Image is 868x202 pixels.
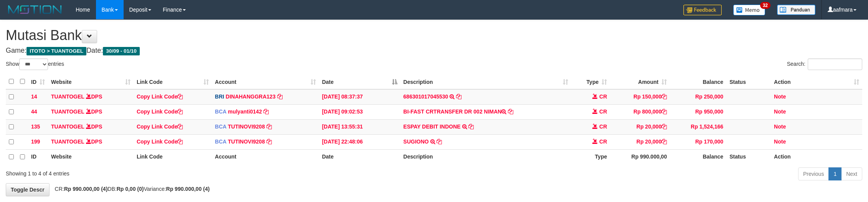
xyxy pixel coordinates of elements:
[48,89,134,105] td: DPS
[31,93,37,100] span: 14
[51,124,84,130] a: TUANTOGEL
[6,167,356,177] div: Showing 1 to 4 of 4 entries
[48,149,134,164] th: Website
[808,58,862,70] input: Search:
[787,58,862,70] label: Search:
[670,104,726,119] td: Rp 950,000
[134,149,212,164] th: Link Code
[19,58,48,70] select: Showentries
[798,167,829,180] a: Previous
[610,134,670,149] td: Rp 20,000
[733,5,765,15] img: Button%20Memo.svg
[771,74,862,89] th: Action: activate to sort column ascending
[48,134,134,149] td: DPS
[599,109,607,115] span: CR
[137,93,183,100] a: Copy Link Code
[468,124,474,130] a: Copy ESPAY DEBIT INDONE to clipboard
[403,124,461,130] a: ESPAY DEBIT INDONE
[137,124,183,130] a: Copy Link Code
[215,109,227,115] span: BCA
[228,124,265,130] a: TUTINOVI9208
[670,74,726,89] th: Balance
[6,183,50,196] a: Toggle Descr
[6,47,862,55] h4: Game: Date:
[31,139,40,145] span: 199
[400,104,572,119] td: BI-FAST CRTRANSFER DR 002 NIMAN
[6,58,64,70] label: Show entries
[726,149,771,164] th: Status
[28,74,48,89] th: ID: activate to sort column ascending
[134,74,212,89] th: Link Code: activate to sort column ascending
[48,74,134,89] th: Website: activate to sort column ascending
[661,93,667,100] a: Copy Rp 150,000 to clipboard
[508,109,513,115] a: Copy BI-FAST CRTRANSFER DR 002 NIMAN to clipboard
[26,47,86,55] span: ITOTO > TUANTOGEL
[670,89,726,105] td: Rp 250,000
[599,139,607,145] span: CR
[774,93,786,100] a: Note
[6,28,862,43] h1: Mutasi Bank
[319,119,400,134] td: [DATE] 13:55:31
[212,74,319,89] th: Account: activate to sort column ascending
[28,149,48,164] th: ID
[610,74,670,89] th: Amount: activate to sort column ascending
[599,93,607,100] span: CR
[215,93,224,100] span: BRI
[319,74,400,89] th: Date: activate to sort column descending
[400,149,572,164] th: Description
[774,124,786,130] a: Note
[166,186,210,192] strong: Rp 990.000,00 (4)
[215,124,227,130] span: BCA
[137,109,183,115] a: Copy Link Code
[266,139,272,145] a: Copy TUTINOVI9208 to clipboard
[670,134,726,149] td: Rp 170,000
[319,104,400,119] td: [DATE] 09:02:53
[400,74,572,89] th: Description: activate to sort column ascending
[403,93,448,100] a: 686301017045530
[599,124,607,130] span: CR
[610,149,670,164] th: Rp 990.000,00
[610,119,670,134] td: Rp 20,000
[51,93,84,100] a: TUANTOGEL
[266,124,272,130] a: Copy TUTINOVI9208 to clipboard
[64,186,108,192] strong: Rp 990.000,00 (4)
[103,47,140,55] span: 30/09 - 01/10
[319,149,400,164] th: Date
[31,124,40,130] span: 135
[610,89,670,105] td: Rp 150,000
[436,139,442,145] a: Copy SUGIONO to clipboard
[661,124,667,130] a: Copy Rp 20,000 to clipboard
[51,109,84,115] a: TUANTOGEL
[841,167,862,180] a: Next
[670,119,726,134] td: Rp 1,524,166
[771,149,862,164] th: Action
[228,109,262,115] a: mulyanti0142
[456,93,461,100] a: Copy 686301017045530 to clipboard
[226,93,276,100] a: DINAHANGGRA123
[137,139,183,145] a: Copy Link Code
[571,74,610,89] th: Type: activate to sort column ascending
[828,167,842,180] a: 1
[48,119,134,134] td: DPS
[51,186,210,192] span: CR: DB: Variance:
[6,4,64,15] img: MOTION_logo.png
[670,149,726,164] th: Balance
[774,109,786,115] a: Note
[48,104,134,119] td: DPS
[212,149,319,164] th: Account
[117,186,144,192] strong: Rp 0,00 (0)
[228,139,265,145] a: TUTINOVI9208
[215,139,227,145] span: BCA
[661,109,667,115] a: Copy Rp 800,000 to clipboard
[31,109,37,115] span: 44
[683,5,722,15] img: Feedback.jpg
[571,149,610,164] th: Type
[277,93,283,100] a: Copy DINAHANGGRA123 to clipboard
[760,2,770,9] span: 32
[726,74,771,89] th: Status
[51,139,84,145] a: TUANTOGEL
[610,104,670,119] td: Rp 800,000
[403,139,429,145] a: SUGIONO
[774,139,786,145] a: Note
[319,134,400,149] td: [DATE] 22:48:06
